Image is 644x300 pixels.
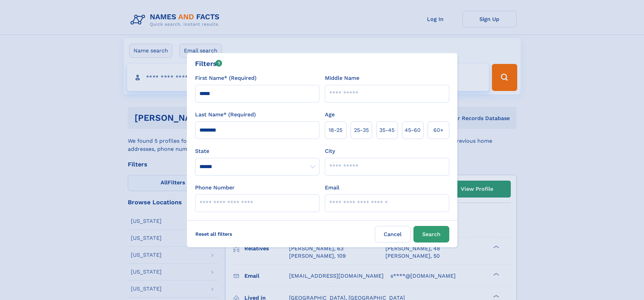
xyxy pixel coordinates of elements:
span: 45‑60 [405,126,421,134]
label: Age [325,111,335,119]
label: Middle Name [325,74,359,82]
span: 25‑35 [354,126,369,134]
label: Phone Number [195,184,235,192]
label: City [325,147,335,155]
label: Email [325,184,339,192]
label: First Name* (Required) [195,74,257,82]
span: 60+ [433,126,444,134]
label: Last Name* (Required) [195,111,256,119]
label: Cancel [375,226,411,243]
label: State [195,147,319,155]
label: Reset all filters [191,226,237,242]
div: Filters [195,59,222,69]
button: Search [413,226,449,243]
span: 35‑45 [379,126,395,134]
span: 18‑25 [329,126,342,134]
